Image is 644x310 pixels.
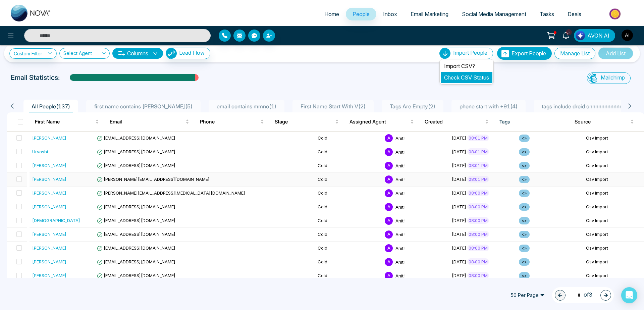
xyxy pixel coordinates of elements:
[97,218,175,223] span: [EMAIL_ADDRESS][DOMAIN_NAME]
[376,8,404,20] a: Inbox
[467,231,489,238] span: 08:00 PM
[97,163,175,168] span: [EMAIL_ADDRESS][DOMAIN_NAME]
[104,112,194,131] th: Email
[467,190,489,196] span: 08:00 PM
[519,203,530,211] span: <>
[11,72,60,83] p: Email Statistics:
[92,103,195,110] span: first name contains [PERSON_NAME] ( 5 )
[315,132,382,145] td: Cold
[346,8,376,20] a: People
[519,135,530,142] span: <>
[97,231,175,237] span: [EMAIL_ADDRESS][DOMAIN_NAME]
[533,8,561,20] a: Tasks
[395,218,406,223] span: Anit !
[576,31,585,40] img: Lead Flow
[554,48,595,59] button: Manage List
[587,32,609,40] span: AVON AI
[269,112,344,131] th: Stage
[569,112,644,131] th: Source
[385,203,393,211] span: A
[385,230,393,239] span: A
[387,103,438,110] span: Tags Are Empty ( 2 )
[30,112,104,131] th: First Name
[452,204,466,209] span: [DATE]
[32,272,66,279] div: [PERSON_NAME]
[452,135,466,141] span: [DATE]
[519,162,530,169] span: <>
[344,112,419,131] th: Assigned Agent
[383,11,397,17] span: Inbox
[519,245,530,252] span: <>
[195,112,269,131] th: Phone
[452,190,466,196] span: [DATE]
[467,135,489,141] span: 08:01 PM
[32,258,66,265] div: [PERSON_NAME]
[97,149,175,154] span: [EMAIL_ADDRESS][DOMAIN_NAME]
[574,291,592,300] span: of 3
[35,118,94,126] span: First Name
[519,148,530,156] span: <>
[519,231,530,238] span: <>
[29,103,73,110] span: All People ( 137 )
[318,8,346,20] a: Home
[467,176,489,183] span: 08:01 PM
[395,135,406,141] span: Anit !
[519,217,530,224] span: <>
[298,103,368,110] span: First Name Start With V ( 2 )
[32,148,48,155] div: Urvashi
[166,48,210,59] button: Lead Flow
[97,245,175,251] span: [EMAIL_ADDRESS][DOMAIN_NAME]
[455,8,533,20] a: Social Media Management
[385,217,393,225] span: A
[385,189,393,197] span: A
[214,103,279,110] span: email contains mmno ( 1 )
[453,49,487,56] span: Import People
[315,214,382,228] td: Cold
[315,187,382,200] td: Cold
[558,29,574,41] a: 5
[110,118,184,126] span: Email
[32,203,66,210] div: [PERSON_NAME]
[591,6,640,21] img: Market-place.gif
[315,200,382,214] td: Cold
[575,118,629,126] span: Source
[621,287,637,303] div: Open Intercom Messenger
[395,176,406,182] span: Anit !
[457,103,520,110] span: phone start with +91 ( 4 )
[568,11,581,17] span: Deals
[179,49,205,56] span: Lead Flow
[601,74,625,81] span: Mailchimp
[395,190,406,196] span: Anit !
[353,11,370,17] span: People
[315,269,382,283] td: Cold
[519,272,530,279] span: <>
[494,112,569,131] th: Tags
[97,135,175,141] span: [EMAIL_ADDRESS][DOMAIN_NAME]
[395,259,406,264] span: Anit !
[315,242,382,255] td: Cold
[395,273,406,278] span: Anit !
[467,203,489,210] span: 08:00 PM
[32,162,66,169] div: [PERSON_NAME]
[441,60,492,72] li: Import CSV?
[519,190,530,197] span: <>
[395,231,406,237] span: Anit !
[315,228,382,242] td: Cold
[275,118,334,126] span: Stage
[566,29,572,35] span: 5
[324,11,339,17] span: Home
[32,217,80,224] div: [DEMOGRAPHIC_DATA]
[467,217,489,224] span: 08:00 PM
[97,190,245,196] span: [PERSON_NAME][EMAIL_ADDRESS][MEDICAL_DATA][DOMAIN_NAME]
[395,163,406,168] span: Anit !
[163,48,210,59] a: Lead FlowLead Flow
[452,149,466,154] span: [DATE]
[32,231,66,238] div: [PERSON_NAME]
[385,258,393,266] span: A
[452,176,466,182] span: [DATE]
[425,118,484,126] span: Created
[385,244,393,252] span: A
[452,218,466,223] span: [DATE]
[506,290,549,301] span: 50 Per Page
[452,231,466,237] span: [DATE]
